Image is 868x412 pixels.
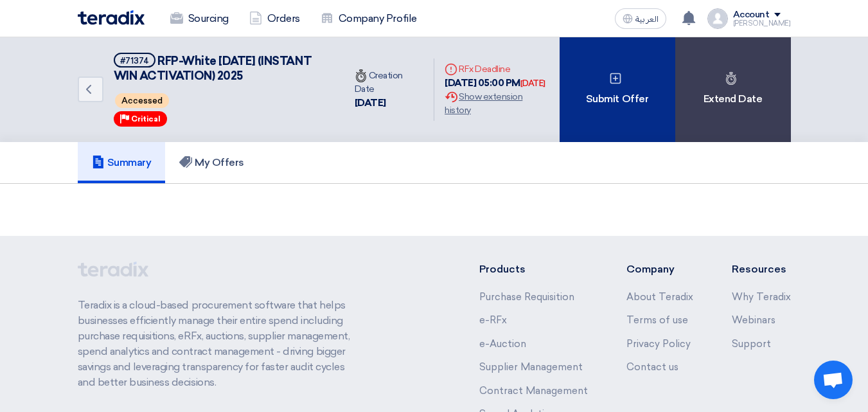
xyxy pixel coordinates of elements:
a: About Teradix [626,291,693,303]
span: RFP-White [DATE] (INSTANT WIN ACTIVATION) 2025 [114,54,312,83]
li: Resources [732,262,791,277]
a: Purchase Requisition [479,291,574,303]
img: profile_test.png [707,8,728,29]
h5: My Offers [179,156,244,169]
div: RFx Deadline [445,62,549,76]
a: Privacy Policy [626,338,691,350]
a: Contract Management [479,385,588,397]
a: Why Teradix [732,291,791,303]
button: العربية [615,8,666,29]
span: Accessed [115,93,169,108]
span: Critical [131,114,161,123]
div: [DATE] 05:00 PM [445,76,549,91]
a: Sourcing [160,4,239,33]
a: Orders [239,4,310,33]
div: Extend Date [675,37,791,142]
a: Contact us [626,361,678,373]
a: Company Profile [310,4,427,33]
div: #71374 [120,57,149,65]
li: Products [479,262,588,277]
h5: RFP-White Friday (INSTANT WIN ACTIVATION) 2025 [114,53,329,84]
div: [DATE] [520,77,545,90]
div: Account [733,10,770,21]
li: Company [626,262,693,277]
h5: Summary [92,156,152,169]
div: Creation Date [355,69,423,96]
img: Teradix logo [78,10,145,25]
a: e-Auction [479,338,526,350]
div: Show extension history [445,90,549,117]
a: Webinars [732,314,775,326]
div: [DATE] [355,96,423,111]
a: Summary [78,142,166,183]
div: [PERSON_NAME] [733,20,791,27]
div: Open chat [814,361,853,399]
a: Terms of use [626,314,688,326]
a: My Offers [165,142,258,183]
div: Submit Offer [560,37,675,142]
a: Support [732,338,771,350]
a: Supplier Management [479,361,583,373]
a: e-RFx [479,314,507,326]
p: Teradix is a cloud-based procurement software that helps businesses efficiently manage their enti... [78,298,363,390]
span: العربية [635,15,659,24]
